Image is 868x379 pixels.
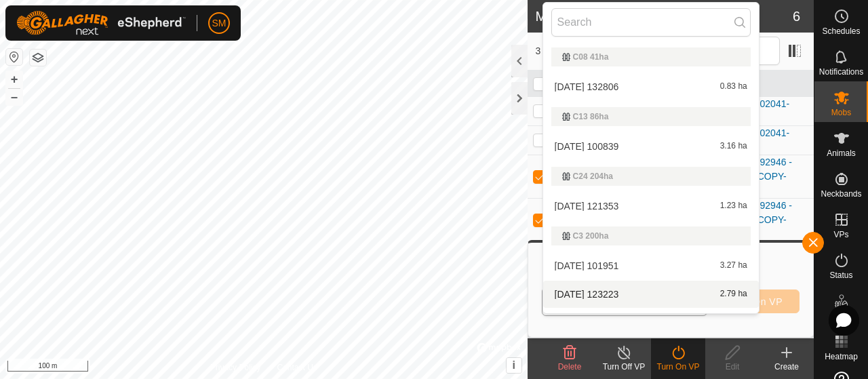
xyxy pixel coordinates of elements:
a: Privacy Policy [210,361,261,374]
div: Turn Off VP [597,361,651,373]
span: Status [829,271,852,279]
button: – [6,89,22,105]
span: Heatmap [825,353,858,361]
span: [DATE] 100839 [555,142,619,151]
span: Notifications [819,68,863,76]
div: Edit [705,361,759,373]
span: 3 selected [536,44,616,58]
span: 6 [793,6,800,26]
span: [DATE] 101951 [555,261,619,271]
div: C24 204ha [562,172,740,180]
div: Create [759,361,814,373]
a: Contact Us [277,361,317,374]
li: 2025-08-01 100839 [543,133,759,160]
input: Search [551,8,751,37]
li: 2025-07-30 121353 [543,193,759,220]
button: + [6,71,22,87]
img: Gallagher Logo [16,11,186,35]
span: Animals [827,149,856,157]
li: 2025-08-01 101951 [543,252,759,279]
span: Schedules [822,27,860,35]
button: Reset Map [6,49,22,65]
span: VPs [833,231,848,239]
span: 0.83 ha [720,82,747,92]
div: C08 41ha [562,53,740,61]
button: Map Layers [30,49,46,66]
span: Neckbands [821,190,861,198]
span: [DATE] 121353 [555,201,619,211]
div: Turn On VP [651,361,705,373]
span: 2.79 ha [720,290,747,299]
li: 2025-08-07 123223 [543,281,759,308]
span: 3.16 ha [720,142,747,151]
li: 2025-08-04 132806 [543,73,759,100]
div: C13 86ha [562,113,740,121]
span: [DATE] 123223 [555,290,619,299]
span: [DATE] 132806 [555,82,619,92]
th: VP [717,71,814,97]
h2: Mobs [536,8,793,24]
span: SM [212,16,226,31]
span: i [512,359,515,371]
span: 3.27 ha [720,261,747,271]
span: Mobs [831,108,851,117]
button: i [507,358,521,373]
span: Delete [558,362,582,372]
div: C3 200ha [562,232,740,240]
span: 1.23 ha [720,201,747,211]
